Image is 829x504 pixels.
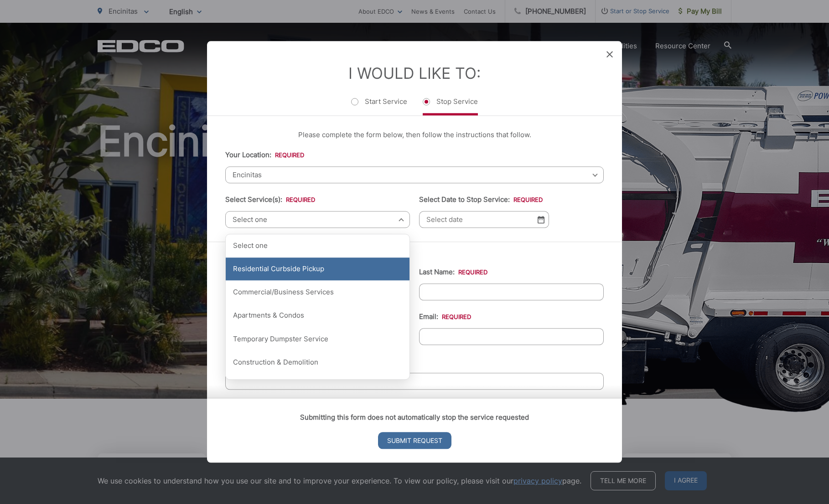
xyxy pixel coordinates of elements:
span: Select one [225,211,410,228]
label: Last Name: [419,268,487,276]
label: Select Service(s): [225,195,315,204]
label: Start Service [351,97,407,115]
div: Residential Curbside Pickup [226,258,409,281]
label: Stop Service [423,97,478,115]
div: Select one [226,234,409,257]
strong: Submitting this form does not automatically stop the service requested [300,413,529,422]
div: Construction & Demolition [226,351,409,374]
label: I Would Like To: [348,64,481,82]
label: Your Location: [225,151,304,159]
img: Select date [538,216,544,223]
input: Submit Request [378,432,451,449]
div: Temporary Dumpster Service [226,328,409,350]
div: Commercial/Business Services [226,281,409,304]
div: Apartments & Condos [226,304,409,327]
input: Select date [419,211,549,228]
label: Select Date to Stop Service: [419,195,543,204]
label: Email: [419,313,471,321]
span: Encinitas [225,166,604,183]
p: Please complete the form below, then follow the instructions that follow. [225,129,604,140]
